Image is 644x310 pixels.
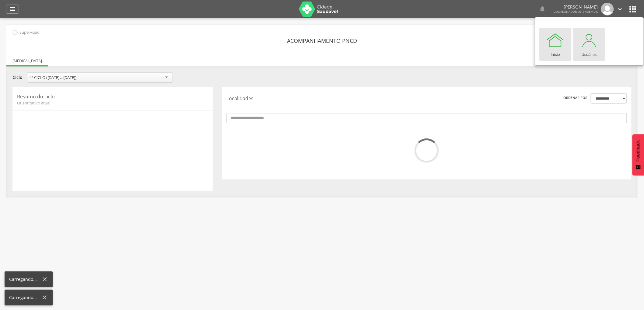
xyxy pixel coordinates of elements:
[287,35,357,46] header: Acompanhamento PNCD
[9,5,16,13] i: 
[564,95,588,100] label: Ordenar por
[17,93,208,100] p: Resumo do ciclo
[554,9,598,14] span: Coordenador de Endemias
[573,28,605,61] a: Usuários
[617,3,624,15] a: 
[12,29,19,36] i: 
[628,4,638,14] i: 
[6,5,19,14] a: 
[19,30,40,35] p: Supervisão
[617,6,624,12] i: 
[30,75,76,80] div: 4º CICLO ([DATE] a [DATE])
[635,140,641,162] span: Feedback
[539,5,546,13] i: 
[17,100,208,106] span: Quantitativo atual
[554,5,598,9] p: [PERSON_NAME]
[12,74,23,80] label: Ciclo
[9,276,41,282] div: Carregando...
[632,134,644,175] button: Feedback - Mostrar pesquisa
[226,95,408,102] p: Localidades
[539,3,546,15] a: 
